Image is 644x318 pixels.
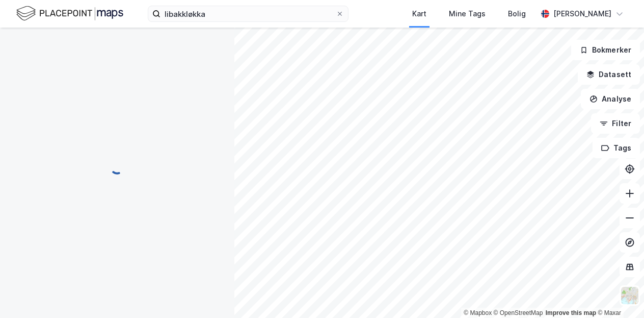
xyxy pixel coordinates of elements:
a: Improve this map [546,309,596,316]
div: Bolig [508,8,526,20]
img: logo.f888ab2527a4732fd821a326f86c7f29.svg [16,5,123,22]
img: spinner.a6d8c91a73a9ac5275cf975e30b51cfb.svg [109,159,125,175]
iframe: Chat Widget [593,269,644,318]
a: OpenStreetMap [494,309,543,316]
button: Tags [593,138,640,158]
a: Mapbox [464,309,492,316]
div: Mine Tags [449,8,486,20]
button: Datasett [578,64,640,85]
div: [PERSON_NAME] [553,8,611,20]
button: Bokmerker [571,40,640,60]
input: Søk på adresse, matrikkel, gårdeiere, leietakere eller personer [160,6,336,21]
button: Analyse [581,89,640,109]
button: Filter [591,113,640,134]
div: Kart [412,8,426,20]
